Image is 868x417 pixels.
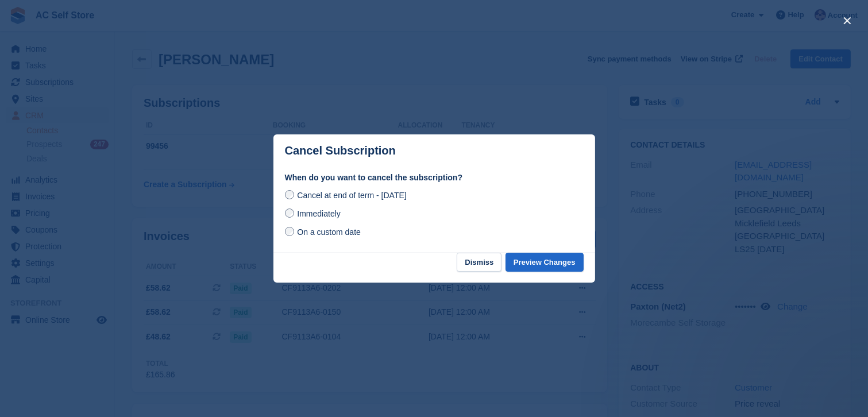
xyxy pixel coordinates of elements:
label: When do you want to cancel the subscription? [285,172,584,184]
button: Preview Changes [506,253,584,272]
p: Cancel Subscription [285,144,396,157]
input: On a custom date [285,227,294,236]
span: Cancel at end of term - [DATE] [297,191,406,200]
button: Dismiss [457,253,501,272]
span: On a custom date [297,227,361,237]
span: Immediately [297,209,340,218]
button: close [838,11,857,30]
input: Immediately [285,208,294,218]
input: Cancel at end of term - [DATE] [285,190,294,199]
